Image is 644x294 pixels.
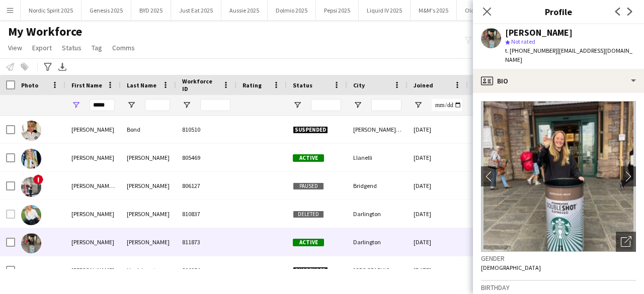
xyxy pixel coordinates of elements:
div: [PERSON_NAME] [505,28,573,37]
button: Open Filter Menu [414,101,423,110]
input: Workforce ID Filter Input [200,99,230,111]
div: [DATE] [408,116,468,143]
div: [DATE] [408,144,468,171]
span: Workforce ID [182,77,218,92]
span: ! [33,174,43,184]
div: [DATE] [408,256,468,284]
button: Genesis 2025 [82,1,131,20]
a: Export [28,41,56,54]
div: Bio [473,69,644,93]
div: [PERSON_NAME] [121,228,176,256]
span: Active [293,154,324,162]
div: [PERSON_NAME] [121,200,176,228]
span: City [353,81,365,89]
span: My Workforce [8,24,82,39]
span: Last Name [127,81,156,89]
app-action-btn: Advanced filters [42,61,54,73]
div: [PERSON_NAME] [PERSON_NAME] [65,172,121,200]
div: [GEOGRAPHIC_DATA] [347,256,408,284]
div: [DATE] [408,172,468,200]
div: [PERSON_NAME] Pottage, [PERSON_NAME] [347,116,408,143]
app-action-btn: Export XLSX [56,61,68,73]
a: Tag [88,41,106,54]
span: Active [293,239,324,246]
div: 467 days [468,116,528,143]
button: Open Filter Menu [293,101,302,110]
div: 805469 [176,144,236,171]
button: Old Spice 2025 [457,1,511,20]
button: Pepsi 2025 [316,1,359,20]
h3: Birthday [481,283,636,292]
span: Rating [243,81,262,89]
span: First Name [71,81,102,89]
img: Katie Elizabeth Lloyd [21,177,41,197]
div: 806127 [176,172,236,200]
div: [PERSON_NAME] [65,116,121,143]
div: 276 days [468,228,528,256]
div: [PERSON_NAME] [65,228,121,256]
div: Bond [121,116,176,143]
button: Liquid IV 2025 [359,1,411,20]
button: Dolmio 2025 [268,1,316,20]
a: Status [58,41,86,54]
span: Joined [414,81,433,89]
div: Darlington [347,200,408,228]
button: Nordic Spirit 2025 [21,1,82,20]
span: Not rated [511,38,535,45]
div: [PERSON_NAME] [121,172,176,200]
div: [DATE] [408,228,468,256]
span: Deleted [293,211,324,218]
span: Suspended [293,267,328,274]
div: [PERSON_NAME] [65,200,121,228]
div: Hazlehurst [121,256,176,284]
img: Katie Bond [21,121,41,141]
a: Comms [108,41,139,54]
span: Suspended [293,126,328,134]
span: Tag [92,43,102,52]
div: 810837 [176,200,236,228]
input: City Filter Input [371,99,401,111]
div: 647 days [468,144,528,171]
span: | [EMAIL_ADDRESS][DOMAIN_NAME] [505,47,632,63]
span: t. [PHONE_NUMBER] [505,47,557,54]
div: Llanelli [347,144,408,171]
input: Row Selection is disabled for this row (unchecked) [6,210,15,219]
span: Status [62,43,82,52]
span: Export [32,43,52,52]
div: Darlington [347,228,408,256]
span: View [8,43,22,52]
span: Comms [112,43,135,52]
img: Katie Hamilton [21,233,41,253]
div: Open photos pop-in [616,232,636,252]
span: Paused [293,182,324,190]
div: [PERSON_NAME] [65,144,121,171]
input: Joined Filter Input [432,99,462,111]
img: Crew avatar or photo [481,101,636,252]
div: 811873 [176,228,236,256]
button: Open Filter Menu [71,101,80,110]
div: [DATE] [408,200,468,228]
span: Status [293,81,312,89]
button: M&M's 2025 [411,1,457,20]
div: [PERSON_NAME] [65,256,121,284]
div: 806054 [176,256,236,284]
img: Katie Dixon-Griffiths [21,149,41,169]
input: First Name Filter Input [90,99,115,111]
div: Bridgend [347,172,408,200]
button: Open Filter Menu [127,101,136,110]
span: Photo [21,81,38,89]
button: Just Eat 2025 [171,1,221,20]
button: Open Filter Menu [182,101,191,110]
h3: Profile [473,5,644,18]
button: BYD 2025 [131,1,171,20]
a: View [4,41,26,54]
div: 810510 [176,116,236,143]
input: Last Name Filter Input [145,99,170,111]
img: katie Hamilton [21,205,41,225]
button: Aussie 2025 [221,1,268,20]
h3: Gender [481,254,636,263]
input: Status Filter Input [311,99,341,111]
div: [PERSON_NAME] [121,144,176,171]
button: Open Filter Menu [353,101,362,110]
span: [DEMOGRAPHIC_DATA] [481,264,541,271]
